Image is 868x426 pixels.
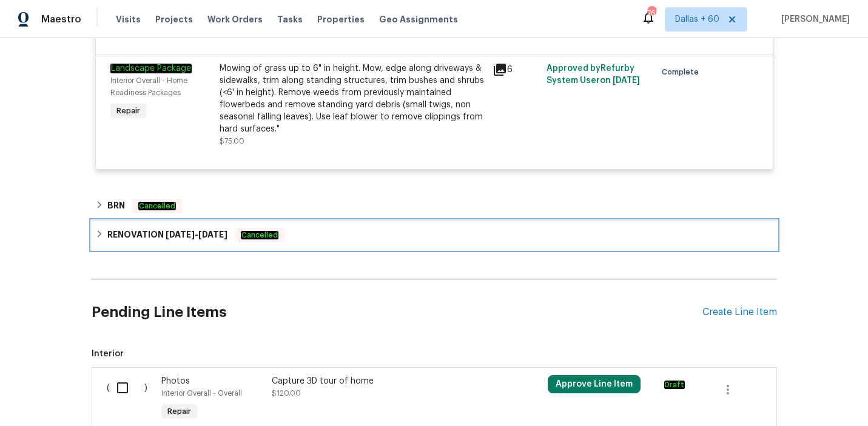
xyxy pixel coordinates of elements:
[662,66,704,78] span: Complete
[92,348,777,360] span: Interior
[647,7,656,19] div: 768
[92,221,777,250] div: RENOVATION [DATE]-[DATE]Cancelled
[116,13,141,25] span: Visits
[110,77,187,96] span: Interior Overall - Home Readiness Packages
[702,307,777,318] div: Create Line Item
[107,199,125,213] h6: BRN
[220,62,485,135] div: Mowing of grass up to 6" in height. Mow, edge along driveways & sidewalks, trim along standing st...
[277,15,303,24] span: Tasks
[198,230,227,239] span: [DATE]
[155,13,193,25] span: Projects
[92,284,702,341] h2: Pending Line Items
[92,191,777,221] div: BRN Cancelled
[547,64,640,85] span: Approved by Refurby System User on
[161,390,242,397] span: Interior Overall - Overall
[493,62,540,77] div: 6
[112,105,145,117] span: Repair
[613,76,640,85] span: [DATE]
[207,13,263,25] span: Work Orders
[166,230,195,239] span: [DATE]
[161,377,190,385] span: Photos
[107,228,227,242] h6: RENOVATION
[163,405,196,418] span: Repair
[317,13,365,25] span: Properties
[272,375,485,387] div: Capture 3D tour of home
[241,231,278,239] em: Cancelled
[675,13,719,25] span: Dallas + 60
[776,13,850,25] span: [PERSON_NAME]
[110,64,192,73] em: Landscape Package
[138,202,176,210] em: Cancelled
[548,375,641,393] button: Approve Line Item
[220,138,244,145] span: $75.00
[664,381,685,389] em: Draft
[41,13,81,25] span: Maestro
[379,13,458,25] span: Geo Assignments
[272,390,301,397] span: $120.00
[166,230,227,239] span: -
